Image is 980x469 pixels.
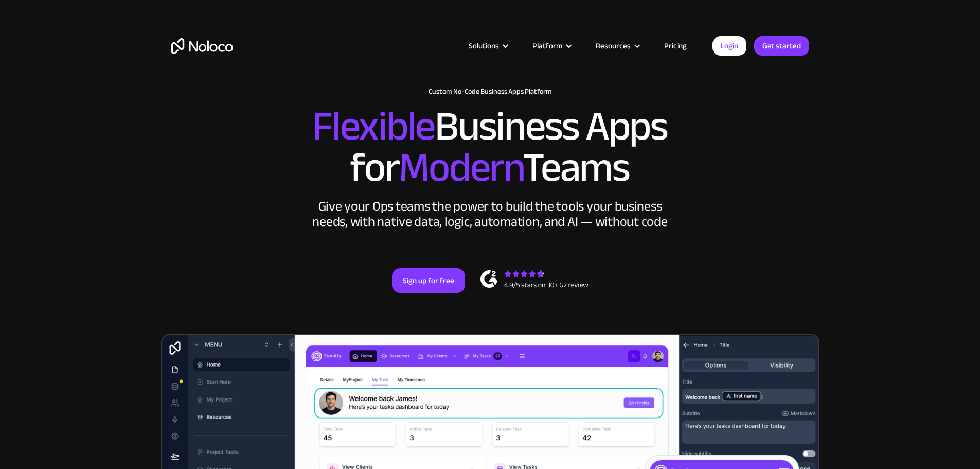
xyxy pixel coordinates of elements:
[520,39,583,53] div: Platform
[583,39,651,53] div: Resources
[469,39,499,53] div: Solutions
[651,39,700,53] a: Pricing
[171,106,809,188] h2: Business Apps for Teams
[392,268,465,293] a: Sign up for free
[754,36,809,56] a: Get started
[399,129,523,206] span: Modern
[596,39,631,53] div: Resources
[456,39,520,53] div: Solutions
[532,39,562,53] div: Platform
[712,36,746,56] a: Login
[312,88,435,165] span: Flexible
[310,199,670,230] div: Give your Ops teams the power to build the tools your business needs, with native data, logic, au...
[171,38,233,54] a: home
